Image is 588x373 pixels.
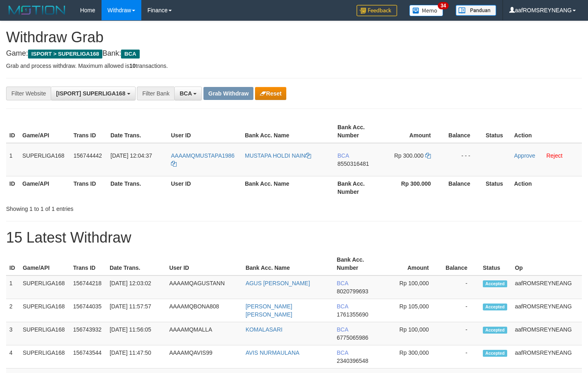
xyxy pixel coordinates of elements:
[73,152,102,159] span: 156744442
[480,252,512,275] th: Status
[409,5,443,16] img: Button%20Memo.svg
[512,322,582,345] td: aafROMSREYNEANG
[441,299,480,322] td: -
[107,120,168,143] th: Date Trans.
[511,120,582,143] th: Action
[174,87,202,100] button: BCA
[19,176,70,199] th: Game/API
[482,176,511,199] th: Status
[166,299,242,322] td: AAAAMQBONA808
[337,160,369,167] span: Copy 8550316481 to clipboard
[512,275,582,299] td: aafROMSREYNEANG
[70,252,106,275] th: Trans ID
[6,120,19,143] th: ID
[19,120,70,143] th: Game/API
[441,322,480,345] td: -
[443,120,482,143] th: Balance
[337,358,368,364] span: Copy 2340396548 to clipboard
[107,176,168,199] th: Date Trans.
[106,299,166,322] td: [DATE] 11:57:57
[483,327,507,334] span: Accepted
[334,176,384,199] th: Bank Acc. Number
[246,326,283,333] a: KOMALASARI
[337,349,348,356] span: BCA
[438,2,449,9] span: 34
[514,152,535,159] a: Approve
[384,120,443,143] th: Amount
[333,252,383,275] th: Bank Acc. Number
[6,299,19,322] td: 2
[337,311,368,318] span: Copy 1761355690 to clipboard
[121,50,139,59] span: BCA
[19,299,70,322] td: SUPERLIGA168
[6,87,51,100] div: Filter Website
[166,345,242,369] td: AAAAMQAVIS99
[106,252,166,275] th: Date Trans.
[334,120,384,143] th: Bank Acc. Number
[51,87,135,100] button: [ISPORT] SUPERLIGA168
[441,252,480,275] th: Balance
[483,280,507,287] span: Accepted
[357,5,397,16] img: Feedback.jpg
[203,87,253,100] button: Grab Withdraw
[384,176,443,199] th: Rp 300.000
[6,4,68,16] img: MOTION_logo.png
[337,303,348,310] span: BCA
[246,349,300,356] a: AVIS NURMAULANA
[383,345,441,369] td: Rp 300,000
[168,176,242,199] th: User ID
[383,299,441,322] td: Rp 105,000
[70,322,106,345] td: 156743932
[337,280,348,286] span: BCA
[482,120,511,143] th: Status
[443,176,482,199] th: Balance
[106,322,166,345] td: [DATE] 11:56:05
[383,322,441,345] td: Rp 100,000
[337,288,368,295] span: Copy 8020799693 to clipboard
[441,275,480,299] td: -
[337,326,348,333] span: BCA
[110,152,152,159] span: [DATE] 12:04:37
[70,299,106,322] td: 156744035
[166,275,242,299] td: AAAAMQAGUSTANN
[242,120,334,143] th: Bank Acc. Name
[168,120,242,143] th: User ID
[6,143,19,176] td: 1
[512,252,582,275] th: Op
[456,5,496,16] img: panduan.png
[19,345,70,369] td: SUPERLIGA168
[19,275,70,299] td: SUPERLIGA168
[137,87,174,100] div: Filter Bank
[337,334,368,341] span: Copy 6775065986 to clipboard
[6,345,19,369] td: 4
[246,303,292,318] a: [PERSON_NAME] [PERSON_NAME]
[70,120,107,143] th: Trans ID
[483,304,507,310] span: Accepted
[19,252,70,275] th: Game/API
[546,152,562,159] a: Reject
[56,90,125,97] span: [ISPORT] SUPERLIGA168
[28,50,102,59] span: ISPORT > SUPERLIGA168
[70,176,107,199] th: Trans ID
[6,176,19,199] th: ID
[242,252,334,275] th: Bank Acc. Name
[255,87,286,100] button: Reset
[6,275,19,299] td: 1
[383,275,441,299] td: Rp 100,000
[441,345,480,369] td: -
[106,345,166,369] td: [DATE] 11:47:50
[337,152,349,159] span: BCA
[246,280,310,286] a: AGUS [PERSON_NAME]
[70,345,106,369] td: 156743544
[6,29,582,46] h1: Withdraw Grab
[245,152,311,159] a: MUSTAPA HOLDI NAIN
[425,152,431,159] a: Copy 300000 to clipboard
[171,152,235,167] a: AAAAMQMUSTAPA1986
[512,345,582,369] td: aafROMSREYNEANG
[19,322,70,345] td: SUPERLIGA168
[70,275,106,299] td: 156744218
[6,50,582,58] h4: Game: Bank:
[179,90,192,97] span: BCA
[242,176,334,199] th: Bank Acc. Name
[443,143,482,176] td: - - -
